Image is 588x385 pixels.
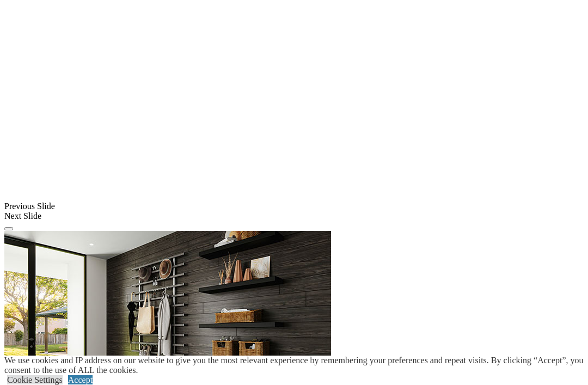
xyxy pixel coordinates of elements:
div: We use cookies and IP address on our website to give you the most relevant experience by remember... [4,356,588,375]
button: Click here to pause slide show [4,227,13,230]
div: Next Slide [4,211,584,221]
a: Accept [68,375,93,384]
a: Cookie Settings [7,375,63,384]
div: Previous Slide [4,201,584,211]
